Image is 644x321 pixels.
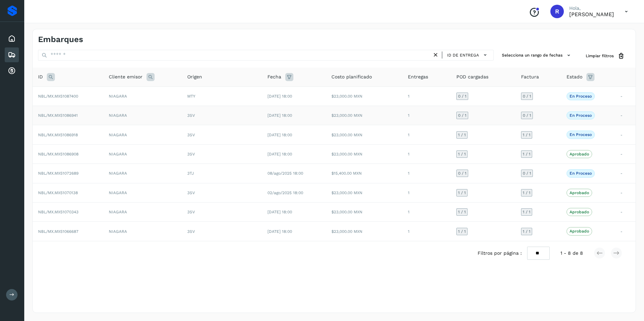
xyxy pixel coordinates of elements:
span: NBL/MX.MX51086918 [38,133,78,137]
td: $15,400.00 MXN [326,164,402,183]
td: $23,000.00 MXN [326,222,402,241]
p: En proceso [570,113,592,118]
span: 3SV [187,113,195,118]
span: Limpiar filtros [586,53,614,59]
span: Origen [187,73,202,80]
span: 3SV [187,229,195,234]
div: Embarques [5,47,19,62]
td: $23,000.00 MXN [326,144,402,164]
td: 1 [402,125,451,144]
span: ID de entrega [447,52,479,58]
button: Selecciona un rango de fechas [499,50,575,61]
span: POD cargadas [456,73,488,80]
p: En proceso [570,171,592,176]
span: 3SV [187,152,195,156]
td: - [615,183,636,202]
span: 3SV [187,133,195,137]
span: 1 / 1 [458,152,466,156]
span: 3SV [187,190,195,195]
td: - [615,164,636,183]
span: ID [38,73,43,80]
td: 1 [402,86,451,106]
div: Inicio [5,31,19,46]
span: Costo planificado [331,73,372,80]
span: 0 / 1 [523,113,531,117]
span: 08/ago/2025 18:00 [267,171,303,176]
p: Ricardo_Cvz [569,11,614,17]
button: ID de entrega [445,50,491,60]
span: Cliente emisor [109,73,142,80]
p: Hola, [569,5,614,11]
td: NIAGARA [103,125,182,144]
td: - [615,222,636,241]
td: NIAGARA [103,144,182,164]
p: En proceso [570,94,592,99]
span: 1 / 1 [458,133,466,137]
td: 1 [402,222,451,241]
span: 1 / 1 [523,229,530,234]
div: Cuentas por cobrar [5,64,19,78]
span: Estado [567,73,582,80]
p: Aprobado [570,190,589,195]
span: 0 / 1 [523,94,531,98]
span: 1 / 1 [458,210,466,214]
span: [DATE] 18:00 [267,94,292,99]
span: 1 / 1 [523,152,530,156]
td: 1 [402,203,451,222]
td: $23,000.00 MXN [326,106,402,125]
span: NBL/MX.MX51086941 [38,113,78,118]
span: NBL/MX.MX51072689 [38,171,78,176]
td: - [615,106,636,125]
td: NIAGARA [103,203,182,222]
p: Aprobado [570,210,589,214]
button: Limpiar filtros [580,50,630,62]
span: Filtros por página : [478,250,522,257]
span: 0 / 1 [458,94,466,98]
span: [DATE] 18:00 [267,133,292,137]
span: [DATE] 18:00 [267,229,292,234]
h4: Embarques [38,35,83,44]
span: NBL/MX.MX51070343 [38,210,78,214]
td: - [615,86,636,106]
span: NBL/MX.MX51066687 [38,229,78,234]
td: 1 [402,144,451,164]
td: NIAGARA [103,106,182,125]
td: 1 [402,164,451,183]
td: - [615,144,636,164]
span: Factura [521,73,539,80]
span: 3SV [187,210,195,214]
span: NBL/MX.MX51087400 [38,94,78,99]
p: Aprobado [570,229,589,234]
span: 1 / 1 [458,229,466,234]
span: 02/ago/2025 18:00 [267,190,303,195]
span: NBL/MX.MX51086908 [38,152,78,156]
span: [DATE] 18:00 [267,210,292,214]
span: [DATE] 18:00 [267,113,292,118]
td: $23,000.00 MXN [326,183,402,202]
td: NIAGARA [103,222,182,241]
span: 0 / 1 [458,113,466,117]
span: 1 / 1 [458,191,466,195]
span: 0 / 1 [523,171,531,175]
span: MTY [187,94,195,99]
td: NIAGARA [103,183,182,202]
span: 3TJ [187,171,194,176]
td: $23,000.00 MXN [326,125,402,144]
span: 0 / 1 [458,171,466,175]
td: - [615,203,636,222]
td: 1 [402,183,451,202]
td: NIAGARA [103,164,182,183]
span: 1 / 1 [523,191,530,195]
td: - [615,125,636,144]
span: Fecha [267,73,281,80]
span: 1 / 1 [523,210,530,214]
p: Aprobado [570,152,589,156]
span: NBL/MX.MX51070138 [38,190,78,195]
p: En proceso [570,132,592,137]
span: [DATE] 18:00 [267,152,292,156]
span: 1 / 1 [523,133,530,137]
td: $23,000.00 MXN [326,86,402,106]
span: Entregas [408,73,428,80]
td: 1 [402,106,451,125]
span: 1 - 8 de 8 [560,250,583,257]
